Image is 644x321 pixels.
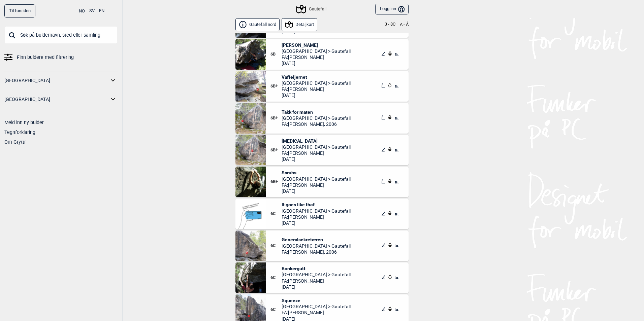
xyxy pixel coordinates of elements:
[4,26,118,44] input: Søk på buldernavn, sted eller samling
[282,188,351,194] span: [DATE]
[4,130,35,135] a: Tegnforklaring
[270,83,282,89] span: 6B+
[235,103,409,134] div: Takk for maten 2305286B+Takk for maten[GEOGRAPHIC_DATA] > GautefallFA:[PERSON_NAME], 2006
[282,42,351,48] span: [PERSON_NAME]
[282,214,351,220] span: FA: [PERSON_NAME]
[99,4,104,17] button: EN
[270,179,282,185] span: 6B+
[235,71,409,102] div: Vaffeljernet6B+Vaffeljernet[GEOGRAPHIC_DATA] > GautefallFA:[PERSON_NAME][DATE]
[282,304,351,310] span: [GEOGRAPHIC_DATA] > Gautefall
[235,18,280,31] button: Gautefall nord
[282,80,351,86] span: [GEOGRAPHIC_DATA] > Gautefall
[235,262,266,293] img: Bonkergutt
[235,39,266,70] img: Simon 230102
[282,92,351,98] span: [DATE]
[235,230,409,261] div: Generalsekretaeren6CGeneralsekretæren[GEOGRAPHIC_DATA] > GautefallFA:[PERSON_NAME], 2006
[282,121,351,127] span: FA: [PERSON_NAME], 2006
[4,120,44,125] a: Meld inn ny bulder
[235,230,266,261] img: Generalsekretaeren
[4,95,109,104] a: [GEOGRAPHIC_DATA]
[282,272,351,278] span: [GEOGRAPHIC_DATA] > Gautefall
[282,138,351,144] span: [MEDICAL_DATA]
[235,262,409,293] div: Bonkergutt6CBonkergutt[GEOGRAPHIC_DATA] > GautefallFA:[PERSON_NAME][DATE]
[282,284,351,290] span: [DATE]
[282,249,351,255] span: FA: [PERSON_NAME], 2006
[89,4,95,17] button: SV
[282,115,351,121] span: [GEOGRAPHIC_DATA] > Gautefall
[235,167,266,197] img: Scrubs 230102
[375,4,409,15] button: Logg inn
[270,275,282,281] span: 6C
[235,199,266,229] img: Bilde Mangler
[235,199,409,229] div: Bilde Mangler6CIt goes like that![GEOGRAPHIC_DATA] > GautefallFA:[PERSON_NAME][DATE]
[282,74,351,80] span: Vaffeljernet
[4,52,118,62] a: Finn buldere med filtrering
[282,18,317,31] button: Detaljkart
[235,135,266,165] img: Shark Attack
[235,39,409,70] div: Simon 2301026B[PERSON_NAME][GEOGRAPHIC_DATA] > GautefallFA:[PERSON_NAME][DATE]
[235,167,409,197] div: Scrubs 2301026B+Scrubs[GEOGRAPHIC_DATA] > GautefallFA:[PERSON_NAME][DATE]
[282,86,351,92] span: FA: [PERSON_NAME]
[282,237,351,243] span: Generalsekretæren
[235,71,266,102] img: Vaffeljernet
[17,52,74,62] span: Finn buldere med filtrering
[282,60,351,66] span: [DATE]
[282,208,351,214] span: [GEOGRAPHIC_DATA] > Gautefall
[282,220,351,226] span: [DATE]
[385,22,395,27] button: 3 - 8C
[282,48,351,54] span: [GEOGRAPHIC_DATA] > Gautefall
[282,109,351,115] span: Takk for maten
[400,22,409,27] button: A - Å
[282,265,351,272] span: Bonkergutt
[4,76,109,85] a: [GEOGRAPHIC_DATA]
[297,5,326,13] div: Gautefall
[4,139,26,145] a: Om Gryttr
[270,211,282,217] span: 6C
[79,4,85,18] button: NO
[282,310,351,316] span: FA: [PERSON_NAME]
[282,297,351,304] span: Squeeze
[270,307,282,313] span: 6C
[282,54,351,60] span: FA: [PERSON_NAME]
[282,243,351,249] span: [GEOGRAPHIC_DATA] > Gautefall
[282,182,351,188] span: FA: [PERSON_NAME]
[270,51,282,57] span: 6B
[270,147,282,153] span: 6B+
[282,170,351,176] span: Scrubs
[270,115,282,121] span: 6B+
[282,156,351,162] span: [DATE]
[4,4,35,17] a: Til forsiden
[282,176,351,182] span: [GEOGRAPHIC_DATA] > Gautefall
[282,202,351,208] span: It goes like that!
[235,135,409,165] div: Shark Attack6B+[MEDICAL_DATA][GEOGRAPHIC_DATA] > GautefallFA:[PERSON_NAME][DATE]
[282,150,351,156] span: FA: [PERSON_NAME]
[282,278,351,284] span: FA: [PERSON_NAME]
[282,144,351,150] span: [GEOGRAPHIC_DATA] > Gautefall
[270,243,282,249] span: 6C
[235,103,266,134] img: Takk for maten 230528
